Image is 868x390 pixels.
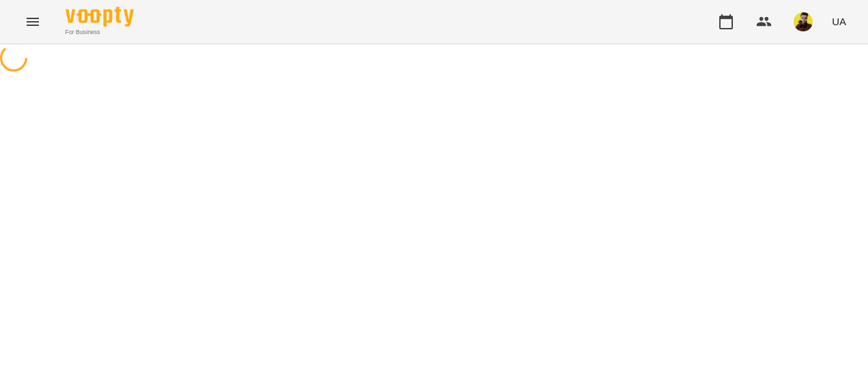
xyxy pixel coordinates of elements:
[66,28,134,37] span: For Business
[16,5,49,38] button: Menu
[66,7,134,27] img: Voopty Logo
[826,9,852,34] button: UA
[794,12,813,31] img: 7fb6181a741ed67b077bc5343d522ced.jpg
[832,14,846,29] span: UA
